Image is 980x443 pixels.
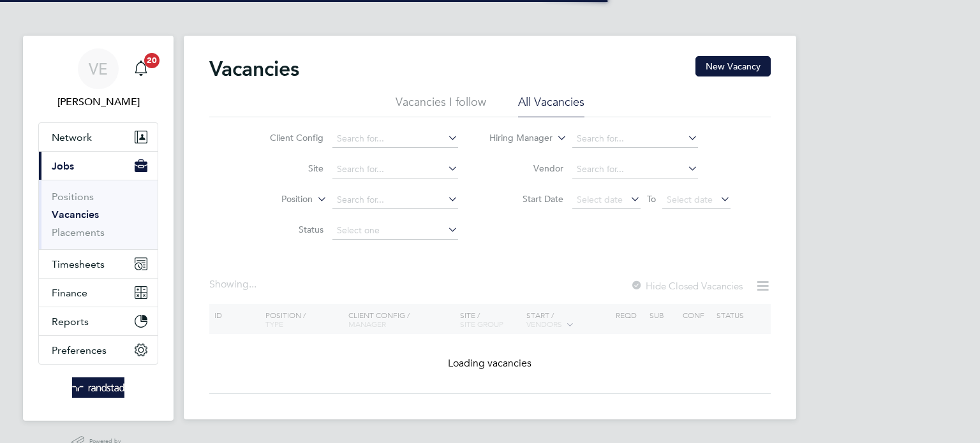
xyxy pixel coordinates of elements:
[39,336,158,364] button: Preferences
[39,250,158,278] button: Timesheets
[52,287,87,299] span: Finance
[39,279,158,307] button: Finance
[643,191,660,207] span: To
[39,152,158,180] button: Jobs
[209,278,259,291] div: Showing
[39,123,158,151] button: Network
[332,161,458,178] input: Search for...
[490,163,563,174] label: Vendor
[518,94,584,117] li: All Vacancies
[89,61,108,77] span: VE
[577,194,623,205] span: Select date
[52,226,105,238] a: Placements
[23,36,174,421] nav: Main navigation
[250,163,323,174] label: Site
[249,278,256,291] span: ...
[144,53,160,68] span: 20
[39,307,158,335] button: Reports
[630,280,743,292] label: Hide Closed Vacancies
[52,258,105,270] span: Timesheets
[52,344,107,356] span: Preferences
[239,193,313,206] label: Position
[72,377,125,398] img: randstad-logo-retina.png
[250,132,323,143] label: Client Config
[332,222,458,240] input: Select one
[38,48,158,110] a: VE[PERSON_NAME]
[52,208,99,221] a: Vacancies
[332,191,458,209] input: Search for...
[38,94,158,110] span: Vicky Egan
[52,131,92,143] span: Network
[38,377,158,398] a: Go to home page
[52,160,74,172] span: Jobs
[572,130,698,148] input: Search for...
[490,193,563,205] label: Start Date
[250,224,323,235] label: Status
[39,180,158,249] div: Jobs
[667,194,713,205] span: Select date
[572,161,698,178] input: Search for...
[479,132,553,145] label: Hiring Manager
[52,191,94,203] a: Positions
[209,56,299,82] h2: Vacancies
[128,48,154,89] a: 20
[332,130,458,148] input: Search for...
[52,316,89,328] span: Reports
[396,94,486,117] li: Vacancies I follow
[695,56,771,76] button: New Vacancy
